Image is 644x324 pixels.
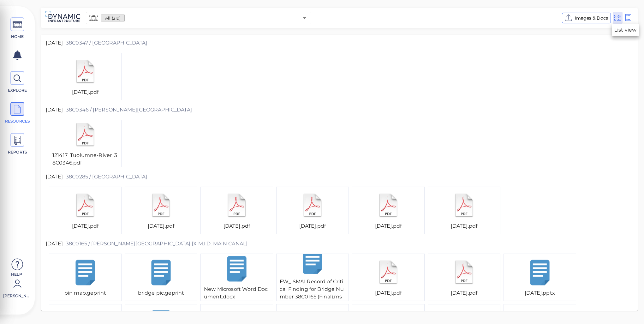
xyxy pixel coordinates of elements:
[277,278,349,310] label: FW_ SM&I Record of Critical Finding for Bridge Number 38C0165 (Final).msg
[144,256,177,289] img: pdf
[220,189,253,222] img: pdf
[46,240,63,248] span: [DATE]
[3,272,30,277] span: Help
[69,222,102,231] label: [DATE].pdf
[69,256,102,289] img: pdf
[448,289,481,298] label: [DATE].pdf
[4,34,31,39] span: HOME
[220,252,253,285] img: pdf
[372,222,405,231] label: [DATE].pdf
[69,88,102,98] label: [DATE].pdf
[61,289,109,298] label: pin map.geprint
[69,118,102,151] img: pdf
[46,39,63,47] span: [DATE]
[49,152,121,168] label: 121417_Tuolumne-River_38C0346.pdf
[300,14,309,22] button: Open
[4,149,31,155] span: REPORTS
[145,222,178,231] label: [DATE].pdf
[575,14,608,22] span: Images & Docs
[522,289,558,298] label: [DATE].pptx
[101,15,124,21] span: All (219)
[296,189,329,222] img: pdf
[135,289,188,298] label: bridge pic.geprint
[46,106,63,114] span: [DATE]
[4,118,31,124] span: RESOURCES
[296,244,329,278] img: pdf
[46,173,63,181] span: [DATE]
[523,256,556,289] img: pdf
[372,256,405,289] img: pdf
[296,222,329,231] label: [DATE].pdf
[3,293,30,299] span: [PERSON_NAME]
[69,55,102,88] img: pdf
[63,240,247,248] span: 38C0165 / [PERSON_NAME][GEOGRAPHIC_DATA] [X M.I.D. MAIN CANAL]
[448,222,481,231] label: [DATE].pdf
[4,87,31,93] span: EXPLORE
[447,189,480,222] img: pdf
[220,222,253,231] label: [DATE].pdf
[69,189,102,222] img: pdf
[63,39,147,47] span: 38C0347 / [GEOGRAPHIC_DATA]
[372,189,405,222] img: pdf
[201,285,273,302] label: New Microsoft Word Document.docx
[447,256,480,289] img: pdf
[372,289,405,298] label: [DATE].pdf
[63,106,192,114] span: 38C0346 / [PERSON_NAME][GEOGRAPHIC_DATA]
[63,173,147,181] span: 38C0285 / [GEOGRAPHIC_DATA]
[617,296,639,319] iframe: Chat
[144,189,177,222] img: pdf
